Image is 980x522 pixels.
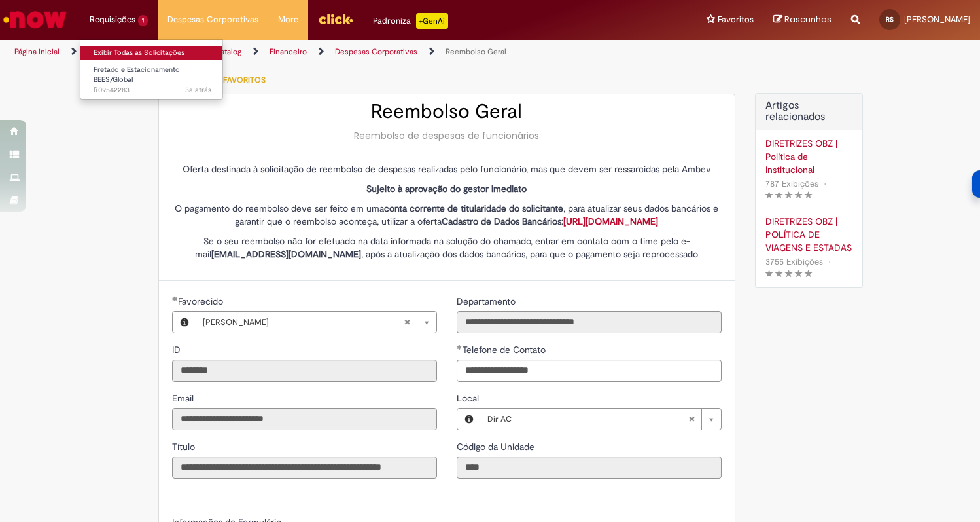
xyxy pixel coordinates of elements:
[765,100,852,123] h3: Artigos relacionados
[185,85,211,95] time: 14/02/2023 17:10:55
[366,183,527,195] strong: Sujeito à aprovação do gestor imediato
[335,47,417,57] a: Despesas Corporativas
[172,344,183,356] span: Somente leitura - ID
[773,14,831,26] a: Rascunhos
[172,296,178,301] span: Obrigatório Preenchido
[172,457,437,479] input: Título
[718,13,754,26] span: Favoritos
[457,392,481,404] span: Local
[178,295,226,307] span: Necessários - Favorecido
[373,13,448,29] div: Padroniza
[278,13,298,26] span: More
[80,39,223,100] ul: Requisições
[821,175,829,193] span: •
[172,202,722,228] p: O pagamento do reembolso deve ser feito em uma , para atualizar seus dados bancários e garantir q...
[457,409,481,430] button: Local, Visualizar este registro Dir AC
[457,311,722,333] input: Departamento
[318,9,353,29] img: click_logo_yellow_360x200.png
[167,13,258,26] span: Despesas Corporativas
[172,408,437,430] input: Email
[765,137,852,176] a: DIRETRIZES OBZ | Política de Institucional
[765,178,818,189] span: 787 Exibições
[457,360,722,382] input: Telefone de Contato
[765,215,852,254] a: DIRETRIZES OBZ | POLÍTICA DE VIAGENS E ESTADAS
[1,7,69,33] img: ServiceNow
[446,47,506,57] a: Reembolso Geral
[563,215,658,227] a: [URL][DOMAIN_NAME]
[457,295,518,308] label: Somente leitura - Departamento
[185,85,211,95] span: 3a atrás
[172,343,183,356] label: Somente leitura - ID
[457,440,537,453] label: Somente leitura - Código da Unidade
[886,15,894,24] span: RS
[80,46,224,60] a: Exibir Todas as Solicitações
[765,256,823,267] span: 3755 Exibições
[94,85,211,96] span: R09542283
[172,440,198,453] label: Somente leitura - Título
[457,457,722,479] input: Código da Unidade
[10,40,644,64] ul: Trilhas de página
[211,248,361,260] strong: [EMAIL_ADDRESS][DOMAIN_NAME]
[172,392,196,404] span: Somente leitura - Email
[203,312,404,333] span: [PERSON_NAME]
[80,63,224,91] a: Aberto R09542283 : Fretado e Estacionamento BEES/Global
[481,409,721,430] a: Dir ACLimpar campo Local
[416,13,448,29] p: +GenAi
[196,312,436,333] a: [PERSON_NAME]Limpar campo Favorecido
[826,253,833,270] span: •
[173,312,196,333] button: Favorecido, Visualizar este registro Renata Coelho Da Rocha Sayao
[94,65,180,85] span: Fretado e Estacionamento BEES/Global
[487,409,688,430] span: Dir AC
[172,360,437,382] input: ID
[457,295,518,307] span: Somente leitura - Departamento
[14,47,60,57] a: Página inicial
[463,344,548,356] span: Telefone de Contato
[172,129,722,142] div: Reembolso de despesas de funcionários
[90,13,135,26] span: Requisições
[172,392,196,405] label: Somente leitura - Email
[682,409,701,430] abbr: Limpar campo Local
[457,441,537,453] span: Somente leitura - Código da Unidade
[457,345,463,350] span: Obrigatório Preenchido
[384,202,563,214] strong: conta corrente de titularidade do solicitante
[442,215,658,227] strong: Cadastro de Dados Bancários:
[172,162,722,176] p: Oferta destinada à solicitação de reembolso de despesas realizadas pelo funcionário, mas que deve...
[904,14,970,25] span: [PERSON_NAME]
[270,47,307,57] a: Financeiro
[172,234,722,261] p: Se o seu reembolso não for efetuado na data informada na solução do chamado, entrar em contato co...
[138,15,148,26] span: 1
[172,441,198,453] span: Somente leitura - Título
[172,101,722,122] h2: Reembolso Geral
[397,312,417,333] abbr: Limpar campo Favorecido
[784,13,831,26] span: Rascunhos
